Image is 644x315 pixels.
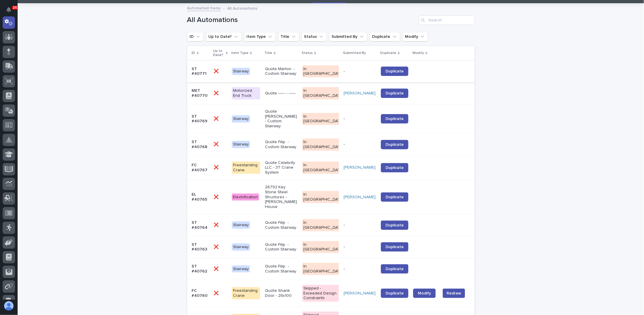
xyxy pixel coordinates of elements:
[329,32,367,41] button: Submitted By
[187,180,475,214] tr: EL #40765❌❌ Electrification26792 Key Stone Steel Structures - [PERSON_NAME] HouseIn [GEOGRAPHIC_D...
[265,185,298,209] p: 26792 Key Stone Steel Structures - [PERSON_NAME] House
[386,223,404,227] span: Duplicate
[344,142,376,147] p: -
[418,291,431,295] span: Modify
[265,109,298,129] p: Quote [PERSON_NAME] - Custom Stairway
[344,165,376,170] a: [PERSON_NAME]
[381,140,408,149] a: Duplicate
[344,116,376,121] p: -
[187,258,475,280] tr: ST #40762❌❌ StairwayQuote Filip - Custom StairwayIn [GEOGRAPHIC_DATA]-Duplicate
[302,263,345,275] div: In [GEOGRAPHIC_DATA]
[214,164,220,170] p: ❌
[381,242,408,252] a: Duplicate
[214,90,220,96] p: ❌
[419,16,475,25] input: Search
[386,117,404,121] span: Duplicate
[265,264,298,274] p: Quote Filip - Custom Stairway
[380,50,396,56] p: Duplicate
[232,115,250,123] div: Stairway
[381,192,408,202] a: Duplicate
[227,5,258,11] p: All Automations
[232,265,250,273] div: Stairway
[443,289,465,298] button: Redraw
[192,140,209,150] p: ST #40768
[344,291,376,296] a: [PERSON_NAME]
[187,104,475,133] tr: ST #40769❌❌ StairwayQuote [PERSON_NAME] - Custom StairwayIn [GEOGRAPHIC_DATA]-Duplicate
[192,50,195,56] p: ID
[192,114,209,124] p: ST #40769
[403,32,428,41] button: Modify
[344,267,376,272] p: -
[265,67,298,77] p: Quote Marton - Custom Stairway
[232,162,260,174] div: Freestanding Crane
[192,67,209,77] p: ST #40771
[302,87,345,99] div: In [GEOGRAPHIC_DATA]
[386,267,404,271] span: Duplicate
[187,214,475,236] tr: ST #40764❌❌ StairwayQuote Filip - Custom StairwayIn [GEOGRAPHIC_DATA]-Duplicate
[214,243,220,250] p: ❌
[265,140,298,150] p: Quote Filip - Custom Stairway
[187,82,475,104] tr: MET #40770❌❌ Motorized End TruckQuote ------ - ------In [GEOGRAPHIC_DATA][PERSON_NAME] Duplicate
[381,289,408,298] a: Duplicate
[344,245,376,250] p: -
[370,32,400,41] button: Duplicate
[214,290,220,296] p: ❌
[3,300,15,312] button: users-avatar
[413,50,424,56] p: Modify
[244,32,276,41] button: Item Type
[264,50,272,56] p: Title
[302,65,345,78] div: In [GEOGRAPHIC_DATA]
[381,264,408,274] a: Duplicate
[302,285,339,302] div: Skipped - Exceeded Design Constraints
[302,162,345,174] div: In [GEOGRAPHIC_DATA]
[386,143,404,147] span: Duplicate
[214,194,220,200] p: ❌
[278,32,299,41] button: Title
[192,242,209,252] p: ST #40763
[302,191,345,203] div: In [GEOGRAPHIC_DATA]
[265,91,298,96] p: Quote ------ - ------
[232,243,250,251] div: Stairway
[386,91,404,95] span: Duplicate
[192,220,209,230] p: ST #40764
[13,6,17,10] p: 24
[232,287,260,299] div: Freestanding Crane
[187,4,221,11] a: Automated Items
[413,289,436,298] a: Modify
[192,288,209,298] p: FC #40760
[302,219,345,231] div: In [GEOGRAPHIC_DATA]
[386,166,404,170] span: Duplicate
[187,280,475,306] tr: FC #40760❌❌ Freestanding CraneQuote Shank Door - 28x100Skipped - Exceeded Design Constraints[PERS...
[381,163,408,172] a: Duplicate
[381,89,408,98] a: Duplicate
[7,7,15,16] div: Notifications24
[344,91,376,96] a: [PERSON_NAME]
[3,4,15,16] button: Notifications
[231,50,249,56] p: Item Type
[265,242,298,252] p: Quote Filip - Custom Stairway
[206,32,242,41] button: Up to Date?
[386,195,404,199] span: Duplicate
[214,115,220,121] p: ❌
[302,32,327,41] button: Status
[265,288,298,298] p: Quote Shank Door - 28x100
[302,138,345,151] div: In [GEOGRAPHIC_DATA]
[302,113,345,125] div: In [GEOGRAPHIC_DATA]
[381,114,408,123] a: Duplicate
[344,69,376,74] p: -
[214,221,220,228] p: ❌
[192,264,209,274] p: ST #40762
[302,50,313,56] p: Status
[187,155,475,180] tr: FC #40767❌❌ Freestanding CraneQuote Celebrity LLC - 3T Crane SystemIn [GEOGRAPHIC_DATA][PERSON_NA...
[192,192,209,202] p: EL #40765
[232,68,250,75] div: Stairway
[386,69,404,73] span: Duplicate
[381,67,408,76] a: Duplicate
[265,160,298,175] p: Quote Celebrity LLC - 3T Crane System
[232,194,259,201] div: Electrification
[187,133,475,155] tr: ST #40768❌❌ StairwayQuote Filip - Custom StairwayIn [GEOGRAPHIC_DATA]-Duplicate
[386,291,404,295] span: Duplicate
[386,245,404,249] span: Duplicate
[213,48,224,59] p: Up to Date?
[187,32,204,41] button: ID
